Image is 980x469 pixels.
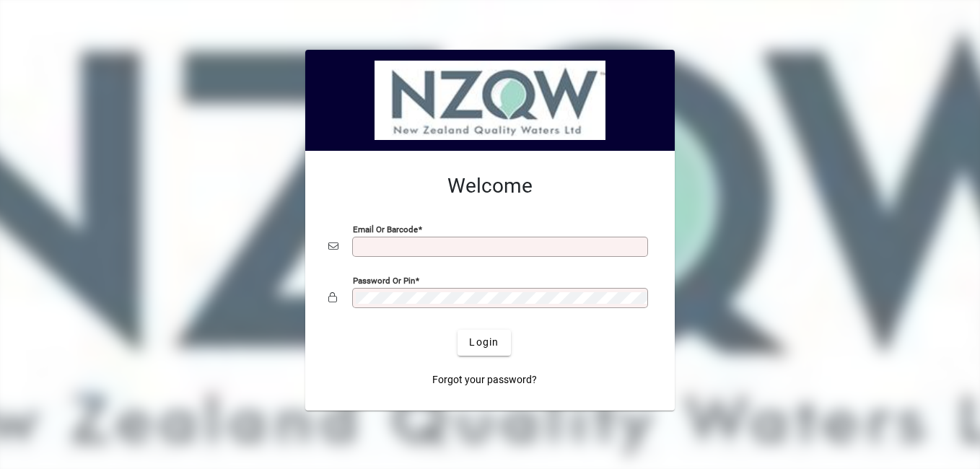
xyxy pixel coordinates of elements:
[458,330,510,356] button: Login
[432,372,537,387] span: Forgot your password?
[426,367,543,393] a: Forgot your password?
[353,275,415,285] mat-label: Password or Pin
[353,224,418,234] mat-label: Email or Barcode
[469,335,499,350] span: Login
[328,174,652,198] h2: Welcome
